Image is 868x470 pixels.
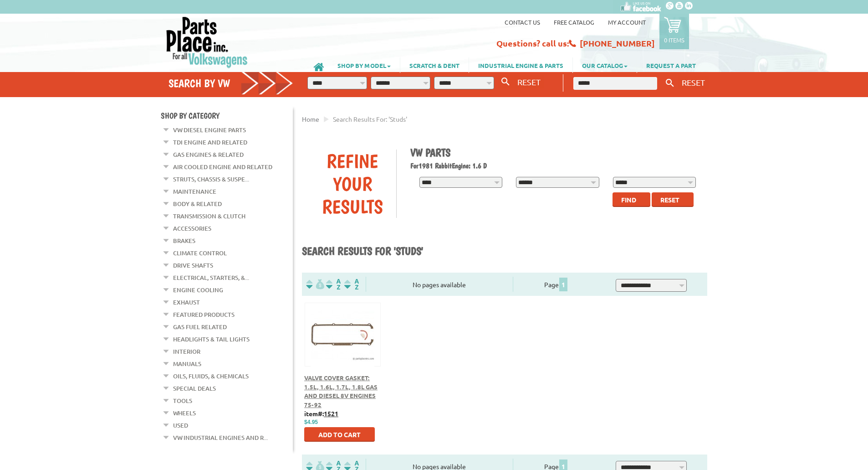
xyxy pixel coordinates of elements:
[173,382,216,394] a: Special Deals
[173,346,200,357] a: Interior
[173,370,249,382] a: Oils, Fluids, & Chemicals
[652,192,694,207] button: Reset
[306,279,324,289] img: filterpricelow.svg
[324,279,342,289] img: Sort by Headline
[318,430,361,439] span: Add to Cart
[621,196,636,204] span: Find
[517,77,541,87] span: RESET
[173,161,272,173] a: Air Cooled Engine and Related
[173,136,247,148] a: TDI Engine and Related
[505,18,540,26] a: Contact us
[168,77,293,90] h4: Search by VW
[573,57,637,73] a: OUR CATALOG
[513,277,600,292] div: Page
[559,278,567,291] span: 1
[342,279,361,289] img: Sort by Sales Rank
[173,173,249,185] a: Struts, Chassis & Suspe...
[173,395,192,407] a: Tools
[173,407,196,419] a: Wheels
[173,296,200,308] a: Exhaust
[304,427,375,442] button: Add to Cart
[608,18,646,26] a: My Account
[410,161,419,170] span: For
[400,57,469,73] a: SCRATCH & DENT
[173,321,227,333] a: Gas Fuel Related
[410,146,701,159] h1: VW Parts
[498,75,513,88] button: Search By VW...
[660,196,679,204] span: Reset
[514,75,544,88] button: RESET
[613,192,650,207] button: Find
[554,18,594,26] a: Free Catalog
[410,161,701,170] h2: 1981 Rabbit
[173,272,249,284] a: Electrical, Starters, &...
[173,358,201,370] a: Manuals
[161,111,293,120] h4: Shop By Category
[304,409,338,418] b: item#:
[309,150,396,218] div: Refine Your Results
[304,419,318,425] span: $4.95
[328,57,400,73] a: SHOP BY MODEL
[173,419,188,431] a: Used
[173,235,195,247] a: Brakes
[682,77,705,87] span: RESET
[173,259,213,271] a: Drive Shafts
[173,210,245,222] a: Transmission & Clutch
[302,244,707,259] h1: Search results for 'studs'
[637,57,705,73] a: REQUEST A PART
[173,198,222,210] a: Body & Related
[324,409,338,418] u: 1521
[302,115,319,123] a: Home
[165,16,249,68] img: Parts Place Inc!
[659,14,689,49] a: 0 items
[664,36,684,44] p: 0 items
[678,76,709,89] button: RESET
[173,333,250,345] a: Headlights & Tail Lights
[333,115,407,123] span: Search results for: 'studs'
[366,280,513,289] div: No pages available
[173,432,268,444] a: VW Industrial Engines and R...
[173,149,244,160] a: Gas Engines & Related
[173,309,235,320] a: Featured Products
[173,284,223,296] a: Engine Cooling
[469,57,572,73] a: INDUSTRIAL ENGINE & PARTS
[304,374,378,408] a: Valve Cover Gasket: 1.5L, 1.6L, 1.7L, 1.8L Gas and Diesel 8V Engines 75-92
[173,186,216,197] a: Maintenance
[173,222,211,234] a: Accessories
[173,247,227,259] a: Climate Control
[173,124,246,136] a: VW Diesel Engine Parts
[452,161,487,170] span: Engine: 1.6 D
[663,76,677,91] button: Keyword Search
